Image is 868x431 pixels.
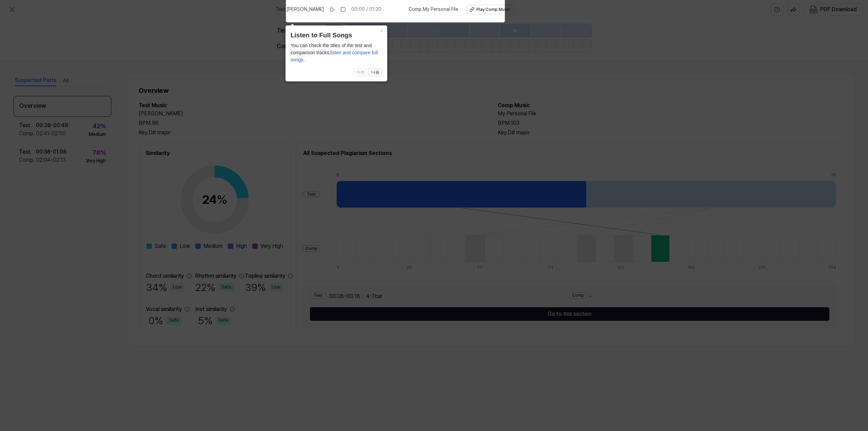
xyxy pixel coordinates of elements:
div: Play Comp Music [476,7,510,13]
div: 00:00 / 01:20 [351,6,381,13]
div: You can check the titles of the test and comparison tracks, [291,42,382,63]
button: 다음 [369,68,382,77]
button: Close [376,25,387,35]
span: Test . [PERSON_NAME] [276,6,324,13]
span: listen and compare full songs. [291,50,378,62]
header: Listen to Full Songs [291,31,382,40]
button: Play Comp Music [467,5,515,14]
span: Comp . My Personal File [409,6,458,13]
